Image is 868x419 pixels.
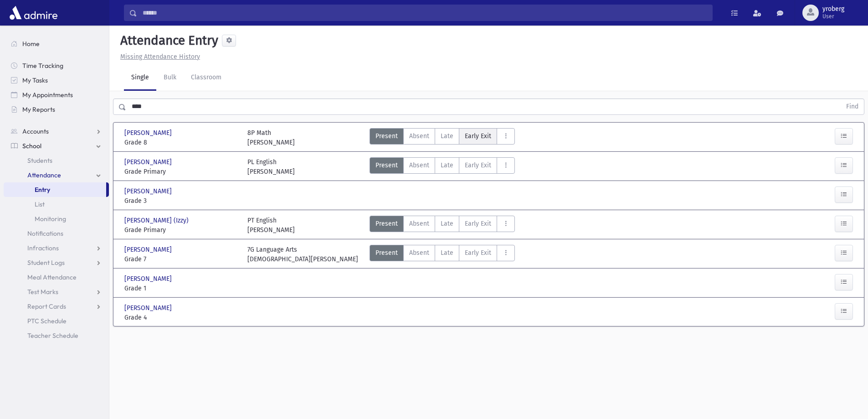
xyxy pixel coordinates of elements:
span: yroberg [822,5,844,13]
span: Absent [409,248,429,258]
span: Late [441,160,453,170]
span: Teacher Schedule [27,331,78,340]
a: Teacher Schedule [4,328,109,343]
a: Bulk [156,65,184,91]
span: Grade 3 [124,196,238,206]
span: List [35,200,45,208]
span: Grade 7 [124,254,238,264]
a: My Reports [4,102,109,117]
span: Notifications [27,229,63,238]
span: Accounts [22,127,49,135]
a: Students [4,153,109,168]
a: Missing Attendance History [117,53,200,61]
a: My Appointments [4,88,109,102]
span: Monitoring [35,215,66,223]
div: AttTypes [370,128,515,147]
span: Entry [35,186,50,194]
span: Absent [409,131,429,141]
span: Home [22,40,40,48]
span: [PERSON_NAME] [124,128,174,138]
div: AttTypes [370,216,515,235]
a: Meal Attendance [4,270,109,285]
span: Present [375,219,398,228]
a: Report Cards [4,299,109,314]
a: Monitoring [4,212,109,226]
a: List [4,197,109,212]
span: Absent [409,160,429,170]
span: Absent [409,219,429,228]
span: Early Exit [465,248,491,258]
span: Early Exit [465,219,491,228]
span: [PERSON_NAME] [124,274,174,284]
span: Meal Attendance [27,273,77,281]
span: [PERSON_NAME] [124,157,174,167]
img: AdmirePro [7,4,60,22]
span: Time Tracking [22,62,63,70]
span: Early Exit [465,131,491,141]
a: Accounts [4,124,109,139]
span: Present [375,160,398,170]
div: AttTypes [370,157,515,176]
span: Infractions [27,244,59,252]
span: [PERSON_NAME] [124,186,174,196]
span: Grade 1 [124,284,238,293]
a: My Tasks [4,73,109,88]
a: Entry [4,182,106,197]
span: Late [441,131,453,141]
a: Home [4,36,109,51]
span: Grade Primary [124,225,238,235]
button: Find [841,99,864,114]
u: Missing Attendance History [120,53,200,61]
a: PTC Schedule [4,314,109,328]
span: My Reports [22,105,55,114]
a: Test Marks [4,285,109,299]
span: Test Marks [27,288,58,296]
span: Report Cards [27,302,66,310]
a: School [4,139,109,153]
span: [PERSON_NAME] (Izzy) [124,216,190,225]
span: School [22,142,41,150]
a: Time Tracking [4,58,109,73]
div: 7G Language Arts [DEMOGRAPHIC_DATA][PERSON_NAME] [247,245,358,264]
a: Notifications [4,226,109,241]
span: Student Logs [27,259,65,267]
div: 8P Math [PERSON_NAME] [247,128,295,147]
div: AttTypes [370,245,515,264]
span: My Tasks [22,76,48,84]
input: Search [137,5,712,21]
span: Grade 4 [124,313,238,322]
span: Early Exit [465,160,491,170]
span: Late [441,219,453,228]
div: PL English [PERSON_NAME] [247,157,295,176]
span: Grade Primary [124,167,238,176]
a: Infractions [4,241,109,255]
span: Late [441,248,453,258]
span: User [822,13,844,20]
a: Student Logs [4,255,109,270]
span: Grade 8 [124,138,238,147]
span: PTC Schedule [27,317,67,325]
span: Students [27,156,52,165]
a: Classroom [184,65,229,91]
a: Single [124,65,156,91]
div: PT English [PERSON_NAME] [247,216,295,235]
span: [PERSON_NAME] [124,245,174,254]
a: Attendance [4,168,109,182]
span: Attendance [27,171,61,179]
span: My Appointments [22,91,73,99]
span: [PERSON_NAME] [124,303,174,313]
span: Present [375,248,398,258]
h5: Attendance Entry [117,33,218,48]
span: Present [375,131,398,141]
